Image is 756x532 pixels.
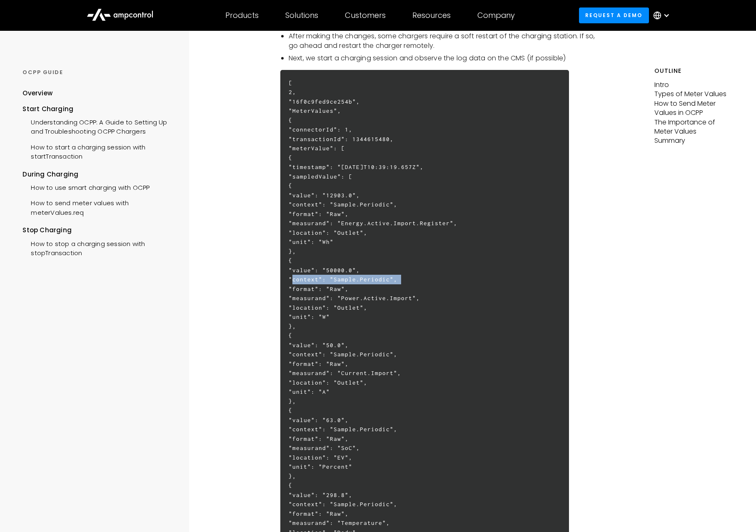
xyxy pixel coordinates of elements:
p: Summary [654,136,734,145]
div: Solutions [285,11,318,20]
div: Company [477,11,515,20]
p: How to Send Meter Values in OCPP [654,99,734,118]
strong: Use meterValue.req [280,22,352,32]
a: Request a demo [579,7,649,23]
a: How to send meter values with meterValues.req [22,194,174,219]
div: Customers [345,11,386,20]
h5: Outline [654,67,734,75]
p: The Importance of Meter Values [654,118,734,137]
li: Next, we start a charging session and observe the log data on the CMS (if possible) [289,54,601,63]
div: OCPP GUIDE [22,69,174,76]
div: Products [225,11,259,20]
div: Start Charging [22,104,174,114]
div: Resources [412,11,451,20]
p: Intro [654,80,734,89]
a: Understanding OCPP: A Guide to Setting Up and Troubleshooting OCPP Chargers [22,114,174,139]
a: How to use smart charging with OCPP [22,179,150,194]
li: After making the changes, some chargers require a soft restart of the charging station. If so, go... [289,32,601,50]
div: Stop Charging [22,226,174,235]
div: Overview [22,89,52,98]
p: Types of Meter Values [654,89,734,99]
a: How to start a charging session with startTransaction [22,139,174,164]
div: During Charging [22,170,174,179]
a: How to stop a charging session with stopTransaction [22,235,174,260]
a: Overview [22,89,52,104]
